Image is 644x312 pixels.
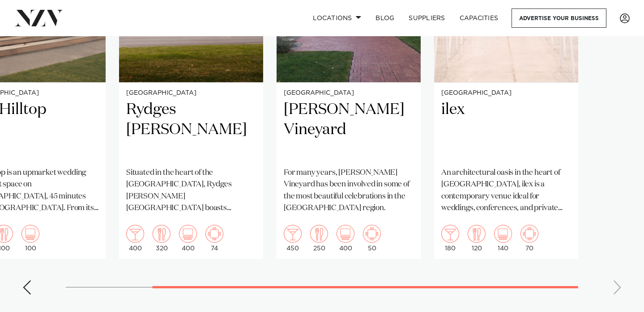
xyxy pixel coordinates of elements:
a: Capacities [452,8,506,28]
img: cocktail.png [126,225,144,243]
div: 120 [468,225,486,252]
div: 180 [441,225,459,252]
div: 400 [179,225,197,252]
small: [GEOGRAPHIC_DATA] [441,90,571,97]
img: dining.png [468,225,486,243]
img: dining.png [310,225,328,243]
div: 450 [284,225,302,252]
img: theatre.png [337,225,354,243]
small: [GEOGRAPHIC_DATA] [126,90,256,97]
img: dining.png [153,225,171,243]
div: 320 [153,225,171,252]
h2: [PERSON_NAME] Vineyard [284,100,414,160]
a: Locations [306,8,368,28]
div: 70 [520,225,538,252]
p: An architectural oasis in the heart of [GEOGRAPHIC_DATA], ilex is a contemporary venue ideal for ... [441,167,571,214]
img: cocktail.png [284,225,302,243]
div: 140 [494,225,512,252]
img: cocktail.png [441,225,459,243]
small: [GEOGRAPHIC_DATA] [284,90,414,97]
img: meeting.png [520,225,538,243]
img: theatre.png [179,225,197,243]
img: meeting.png [363,225,381,243]
div: 100 [21,225,39,252]
img: meeting.png [205,225,223,243]
h2: ilex [441,100,571,160]
h2: Rydges [PERSON_NAME] [126,100,256,160]
img: nzv-logo.png [14,10,63,26]
p: Situated in the heart of the [GEOGRAPHIC_DATA], Rydges [PERSON_NAME] [GEOGRAPHIC_DATA] boasts spa... [126,167,256,214]
a: BLOG [368,8,401,28]
div: 74 [205,225,223,252]
img: theatre.png [494,225,512,243]
div: 400 [126,225,144,252]
a: SUPPLIERS [401,8,452,28]
div: 400 [337,225,354,252]
a: Advertise your business [512,8,606,28]
p: For many years, [PERSON_NAME] Vineyard has been involved in some of the most beautiful celebratio... [284,167,414,214]
div: 250 [310,225,328,252]
div: 50 [363,225,381,252]
img: theatre.png [21,225,39,243]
